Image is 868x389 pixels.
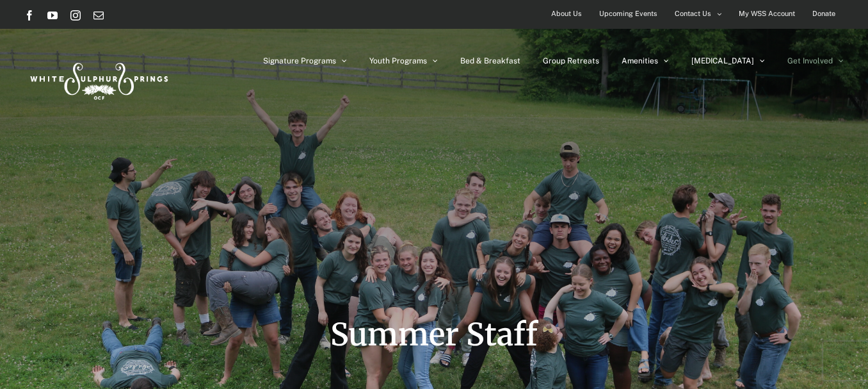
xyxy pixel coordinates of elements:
a: Facebook [24,10,35,21]
span: My WSS Account [739,4,795,23]
a: Email [93,10,104,21]
a: Bed & Breakfast [460,29,520,93]
span: Upcoming Events [599,4,657,23]
span: Summer Staff [330,315,538,354]
span: Group Retreats [543,57,599,65]
span: Donate [812,4,835,23]
a: [MEDICAL_DATA] [691,29,765,93]
span: Contact Us [675,4,711,23]
span: Get Involved [787,57,833,65]
span: Signature Programs [263,57,336,65]
nav: Main Menu [263,29,844,93]
img: White Sulphur Springs Logo [24,49,172,109]
span: [MEDICAL_DATA] [691,57,754,65]
a: Instagram [70,10,81,21]
a: Get Involved [787,29,844,93]
a: Amenities [622,29,669,93]
span: About Us [551,4,582,23]
span: Youth Programs [369,57,427,65]
a: Signature Programs [263,29,347,93]
a: YouTube [47,10,58,21]
span: Bed & Breakfast [460,57,520,65]
a: Group Retreats [543,29,599,93]
a: Youth Programs [369,29,438,93]
span: Amenities [622,57,658,65]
